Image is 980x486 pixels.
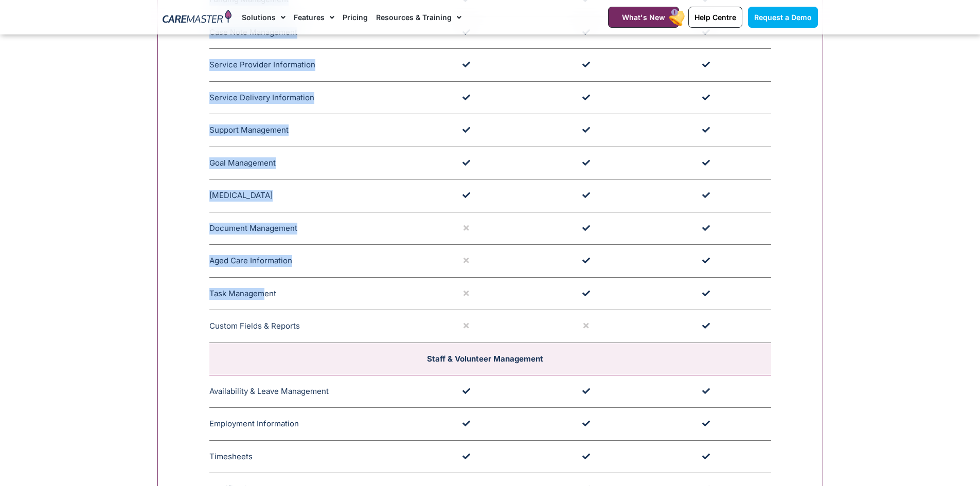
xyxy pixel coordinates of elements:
td: Goal Management [209,147,412,179]
span: What's New [622,13,665,22]
td: Service Provider Information [209,49,412,82]
td: Timesheets [209,440,412,473]
td: Task Management [209,277,412,310]
a: Help Centre [688,7,742,28]
td: Employment Information [209,408,412,441]
span: Staff & Volunteer Management [427,354,543,364]
a: Request a Demo [748,7,818,28]
td: Document Management [209,212,412,245]
span: Request a Demo [754,13,812,22]
span: Help Centre [694,13,736,22]
a: What's New [608,7,679,28]
img: CareMaster Logo [163,10,232,25]
td: Support Management [209,114,412,147]
td: Availability & Leave Management [209,375,412,408]
td: Aged Care Information [209,245,412,278]
td: Service Delivery Information [209,81,412,114]
td: Custom Fields & Reports [209,310,412,343]
td: [MEDICAL_DATA] [209,179,412,212]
